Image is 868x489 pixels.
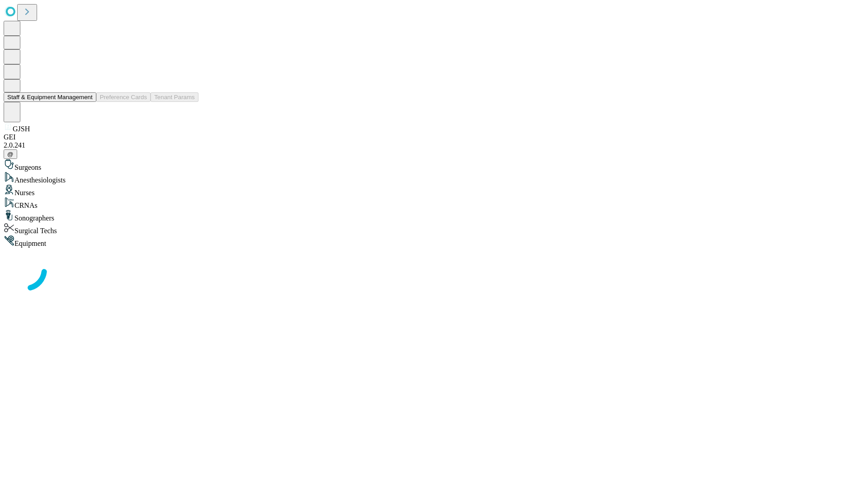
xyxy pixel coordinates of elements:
[4,235,864,248] div: Equipment
[13,125,30,133] span: GJSH
[4,184,864,197] div: Nurses
[4,141,864,149] div: 2.0.241
[4,222,864,235] div: Surgical Techs
[7,151,14,158] span: @
[151,92,198,102] button: Tenant Params
[96,92,151,102] button: Preference Cards
[4,92,96,102] button: Staff & Equipment Management
[4,197,864,210] div: CRNAs
[4,210,864,222] div: Sonographers
[4,159,864,172] div: Surgeons
[4,149,17,159] button: @
[4,133,864,141] div: GEI
[4,172,864,184] div: Anesthesiologists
